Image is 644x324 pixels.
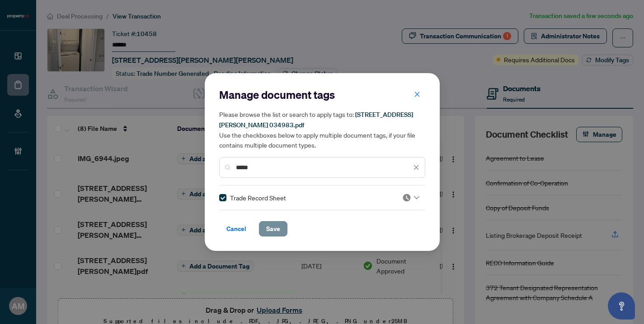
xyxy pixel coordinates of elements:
[413,164,419,171] span: close
[402,193,411,202] img: status
[219,109,425,150] h5: Please browse the list or search to apply tags to: Use the checkboxes below to apply multiple doc...
[226,222,246,236] span: Cancel
[259,221,287,236] button: Save
[414,91,420,97] span: close
[402,193,419,202] span: Pending Review
[266,222,280,236] span: Save
[230,193,286,203] span: Trade Record Sheet
[219,221,254,236] button: Cancel
[608,292,635,319] button: Open asap
[219,88,425,102] h2: Manage document tags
